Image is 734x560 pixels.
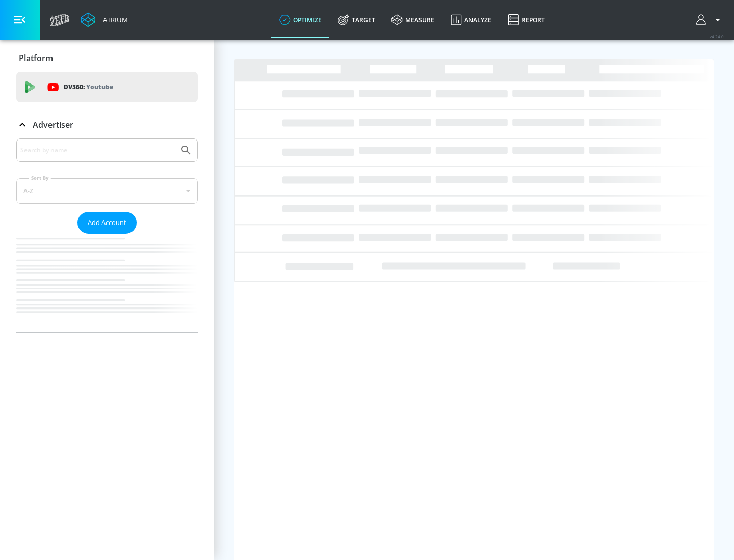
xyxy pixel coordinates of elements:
[16,234,198,332] nav: list of Advertiser
[99,15,128,24] div: Atrium
[20,144,175,157] input: Search by name
[64,81,113,93] p: DV360:
[86,81,113,92] p: Youtube
[383,2,442,38] a: measure
[16,138,198,332] div: Advertiser
[710,34,724,39] span: v 4.24.0
[16,72,198,102] div: DV360: Youtube
[29,175,51,181] label: Sort By
[16,110,198,139] div: Advertiser
[16,178,198,204] div: A-Z
[500,2,553,38] a: Report
[33,119,73,130] p: Advertiser
[77,212,137,234] button: Add Account
[81,12,128,27] a: Atrium
[19,52,53,64] p: Platform
[330,2,383,38] a: Target
[88,217,126,229] span: Add Account
[16,44,198,72] div: Platform
[271,2,330,38] a: optimize
[442,2,500,38] a: Analyze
